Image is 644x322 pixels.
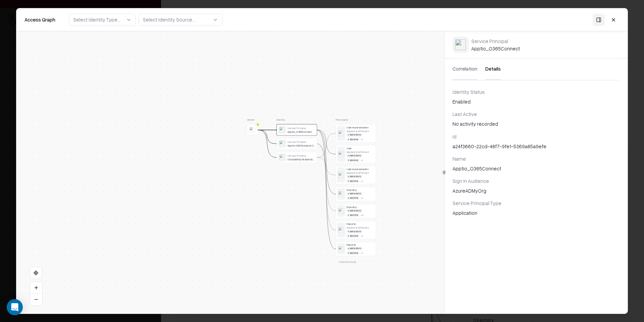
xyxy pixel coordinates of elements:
button: Select Identity Type... [69,13,136,26]
div: + 1 [361,138,363,141]
div: Permission [336,118,376,122]
button: +1 [361,197,363,200]
div: Id [452,133,620,140]
div: Sensitive [346,138,359,141]
div: Access Graph [24,16,55,23]
div: Sensitive [346,159,359,162]
div: Apptio_O365Connect [287,130,315,133]
button: + Show more (4) [336,259,359,265]
div: + 1 [361,197,363,200]
div: B [256,122,260,126]
div: Applies to: All Tenant [346,226,369,229]
div: Employee PII [346,175,362,178]
div: Applies to: All Tenant [346,151,369,154]
div: AzureADMyOrg [452,187,620,194]
div: Sign In Audience [452,177,620,185]
div: Application [452,209,620,216]
div: Employee PII [346,133,362,136]
div: Directory [346,205,374,208]
div: Last Active [452,111,620,118]
span: No activity recorded [452,121,498,127]
div: CloudabilityUtilizationDataCollector [287,158,315,161]
div: User Impersonation [346,167,374,170]
div: Employee PII [346,230,362,233]
div: Service Principal [287,126,315,129]
div: + 2 [361,214,364,217]
div: + 1 [361,179,363,183]
button: +2 [361,214,364,217]
div: Select Identity Source... [143,16,195,23]
button: Details [485,58,501,80]
div: Sensitive [346,235,359,238]
button: +1 [361,159,363,162]
div: Service Principal [471,38,520,44]
div: Apptio O365 DataLink Connector [287,144,315,147]
div: User Impersonation [346,126,374,129]
div: Employee PII [346,247,362,250]
div: Sensitive [346,197,359,200]
div: Directory [346,188,374,191]
div: Employee PII [346,192,362,195]
button: +1 [361,235,363,238]
button: +1 [361,251,363,254]
div: Applies to: All Tenant [346,130,369,133]
div: Sensitive [346,214,359,217]
button: +1 [361,138,363,141]
div: + 1 [361,251,363,254]
div: Employee PII [346,154,362,157]
div: Employee PII [346,209,362,212]
div: Vendor [247,118,258,122]
div: Apptio_O365Connect [452,165,620,172]
div: a24f3660-22cd-48f7-9fe1-5369a85a9efe [452,143,620,150]
div: + 1 [361,159,363,162]
div: User [346,147,374,150]
div: + 1 [361,235,363,238]
div: Sensitive [346,179,359,183]
div: Select Identity Type... [73,16,120,23]
div: Sensitive [346,251,359,254]
div: Applies to: All Tenant [346,171,369,174]
div: Apptio_O365Connect [471,38,520,51]
button: Correlation [452,58,477,80]
img: entra [455,39,466,50]
div: Enabled [452,98,620,105]
button: Select Identity Source... [139,13,222,26]
div: Name [452,155,620,162]
div: Identity [277,118,317,122]
div: Service Principal [287,140,315,143]
button: +1 [361,179,363,183]
div: Service Principal [287,154,315,157]
div: Service Principal Type [452,200,620,207]
div: Identity Status [452,88,620,95]
div: Reports [346,243,374,246]
div: Reports [346,223,374,226]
